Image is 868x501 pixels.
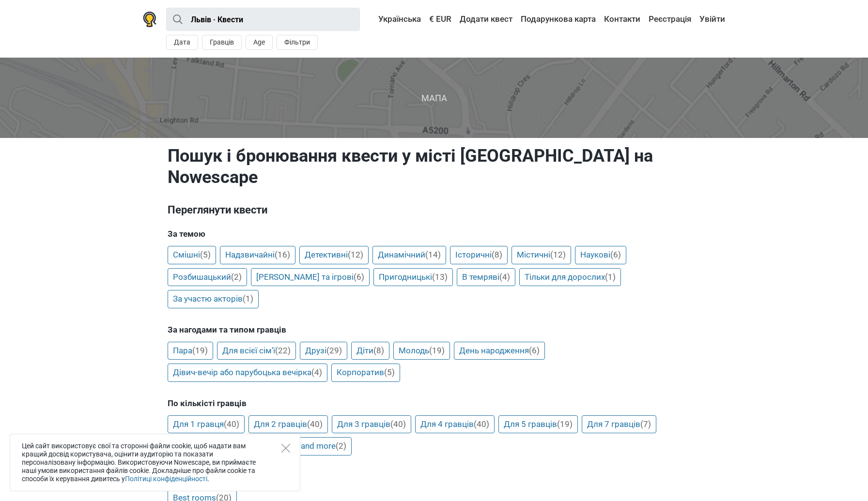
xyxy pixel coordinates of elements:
button: Дата [166,35,198,50]
a: Політиці конфіденційності [125,475,207,483]
span: (40) [224,419,239,429]
a: Для 3 гравців(40) [332,415,411,434]
span: (5) [200,250,211,259]
a: Для всієї сім'ї(22) [217,342,296,360]
span: (1) [605,272,616,282]
div: Цей сайт використовує свої та сторонні файли cookie, щоб надати вам кращий досвід користувача, оц... [10,434,300,491]
span: (13) [432,272,448,282]
span: (4) [311,367,322,377]
span: (12) [550,250,566,259]
a: Діти(8) [351,342,389,360]
button: Age [246,35,273,50]
a: За участю акторів(1) [168,290,259,308]
a: [PERSON_NAME] та ігрові(6) [251,268,370,287]
a: € EUR [427,11,454,28]
a: День народження(6) [454,342,545,360]
a: Для 1 гравця(40) [168,415,245,434]
a: Детективні(12) [299,246,369,264]
span: (6) [529,346,540,355]
button: Close [281,444,290,453]
span: (6) [354,272,364,282]
span: (14) [425,250,441,259]
span: (40) [474,419,489,429]
span: (6) [610,250,621,259]
span: (1) [243,294,253,304]
a: Корпоратив(5) [331,364,400,382]
h5: По кількісті гравців [168,398,700,408]
h5: За темою [168,229,700,239]
a: Надзвичайні(16) [220,246,295,264]
span: (8) [373,346,384,355]
h3: Переглянути квести [168,202,700,218]
span: (12) [348,250,363,259]
a: Історичні(8) [450,246,508,264]
span: (22) [275,346,291,355]
button: Фільтри [277,35,318,50]
img: Українська [372,16,378,23]
a: Для 4 гравців(40) [415,415,495,434]
span: (29) [326,346,342,355]
a: Для 7 гравців(7) [582,415,656,434]
input: try “London” [166,8,360,31]
a: Подарункова карта [518,11,598,28]
a: Смішні(5) [168,246,216,264]
a: Тільки для дорослих(1) [519,268,621,287]
a: Наукові(6) [575,246,626,264]
a: Містичні(12) [511,246,571,264]
a: Дівич-вечір або парубоцька вечірка(4) [168,364,327,382]
a: Контакти [602,11,643,28]
a: Українська [369,11,423,28]
a: Для 2 гравців(40) [248,415,328,434]
span: (2) [336,441,346,451]
span: (2) [231,272,242,282]
button: Гравців [202,35,242,50]
span: (16) [275,250,290,259]
a: Динамічний(14) [372,246,446,264]
img: Nowescape logo [143,12,156,27]
span: (19) [429,346,445,355]
span: (5) [384,367,395,377]
h1: Пошук і бронювання квести у місті [GEOGRAPHIC_DATA] на Nowescape [168,145,700,188]
h5: По ціні та рейтингу [168,472,700,482]
a: Пара(19) [168,342,213,360]
span: (19) [557,419,573,429]
h5: За нагодами та типом гравців [168,325,700,334]
a: Друзі(29) [300,342,347,360]
a: Для 5 гравців(19) [498,415,578,434]
span: (4) [499,272,510,282]
span: (40) [307,419,323,429]
span: (8) [492,250,502,259]
a: В темряві(4) [457,268,515,287]
span: (40) [390,419,406,429]
span: (19) [192,346,208,355]
a: Розбишацький(2) [168,268,247,287]
a: Увійти [697,11,725,28]
a: Додати квест [457,11,515,28]
a: Пригодницькі(13) [373,268,453,287]
span: (7) [640,419,651,429]
a: Реєстрація [646,11,694,28]
a: Молодь(19) [393,342,450,360]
